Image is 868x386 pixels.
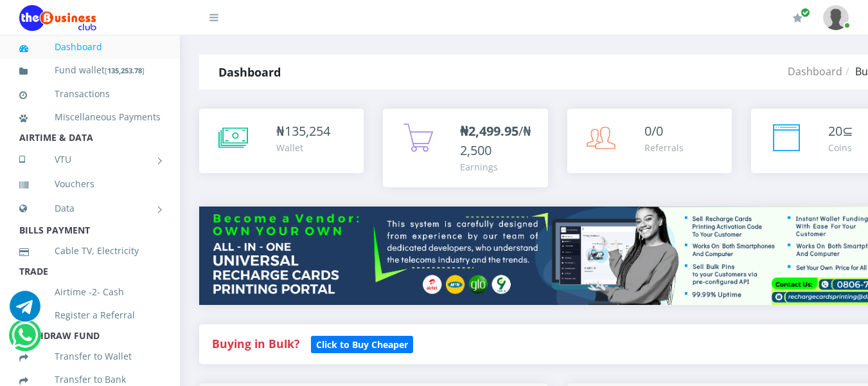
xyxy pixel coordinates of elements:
[801,8,810,17] span: Renew/Upgrade Subscription
[19,192,161,225] a: Data
[19,5,96,31] img: Logo
[19,277,161,307] a: Airtime -2- Cash
[19,300,161,330] a: Register a Referral
[788,64,842,78] a: Dashboard
[199,109,364,173] a: ₦135,254 Wallet
[383,109,547,187] a: ₦2,499.95/₦2,500 Earnings
[19,79,161,109] a: Transactions
[285,122,330,140] span: 135,254
[276,122,330,141] div: ₦
[212,336,299,351] strong: Buying in Bulk?
[823,5,849,30] img: User
[316,338,408,351] b: Click to Buy Cheaper
[218,64,281,80] strong: Dashboard
[19,55,161,86] a: Fund wallet[135,253.78]
[276,141,330,154] div: Wallet
[460,160,535,174] div: Earnings
[793,13,802,23] i: Renew/Upgrade Subscription
[107,66,142,75] b: 135,253.78
[105,66,145,75] small: [ ]
[19,342,161,371] a: Transfer to Wallet
[19,32,161,62] a: Dashboard
[460,122,518,140] b: ₦2,499.95
[12,329,38,351] a: Chat for support
[828,122,842,140] span: 20
[19,169,161,199] a: Vouchers
[10,300,40,322] a: Chat for support
[460,122,531,159] span: /₦2,500
[567,109,732,173] a: 0/0 Referrals
[828,141,853,154] div: Coins
[19,143,161,176] a: VTU
[19,236,161,266] a: Cable TV, Electricity
[644,141,684,154] div: Referrals
[311,336,413,351] a: Click to Buy Cheaper
[828,122,853,141] div: ⊆
[644,122,663,140] span: 0/0
[19,102,161,132] a: Miscellaneous Payments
